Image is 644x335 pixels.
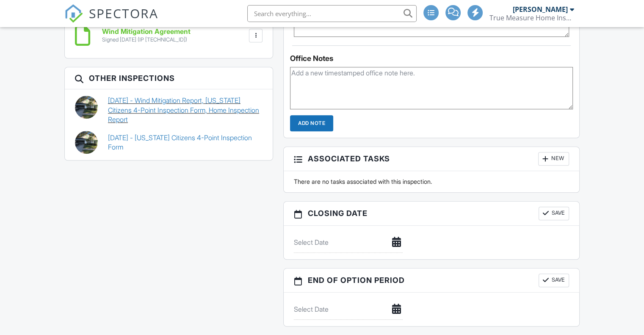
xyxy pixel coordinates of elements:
input: Select Date [294,299,403,320]
button: Save [539,207,569,220]
h6: Wind Mitigation Agreement [102,28,191,36]
a: Wind Mitigation Agreement Signed [DATE] (IP [TECHNICAL_ID]) [102,28,191,43]
span: SPECTORA [89,4,158,22]
div: Office Notes [290,54,573,63]
span: End of Option Period [308,274,405,286]
div: True Measure Home Inspections [489,14,574,22]
input: Search everything... [247,5,417,22]
button: Save [539,274,569,287]
input: Select Date [294,232,403,253]
div: There are no tasks associated with this inspection. [289,177,574,186]
a: [DATE] - Wind Mitigation Report, [US_STATE] Citizens 4-Point Inspection Form, Home Inspection Report [108,96,263,124]
div: New [538,152,569,166]
span: Closing date [308,208,368,219]
h3: Other Inspections [65,67,273,89]
div: [PERSON_NAME] [513,5,568,14]
div: Signed [DATE] (IP [TECHNICAL_ID]) [102,36,191,43]
input: Add Note [290,115,333,131]
img: The Best Home Inspection Software - Spectora [64,4,83,23]
a: [DATE] - [US_STATE] Citizens 4-Point Inspection Form [108,133,263,152]
span: Associated Tasks [308,153,390,164]
a: SPECTORA [64,11,158,29]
